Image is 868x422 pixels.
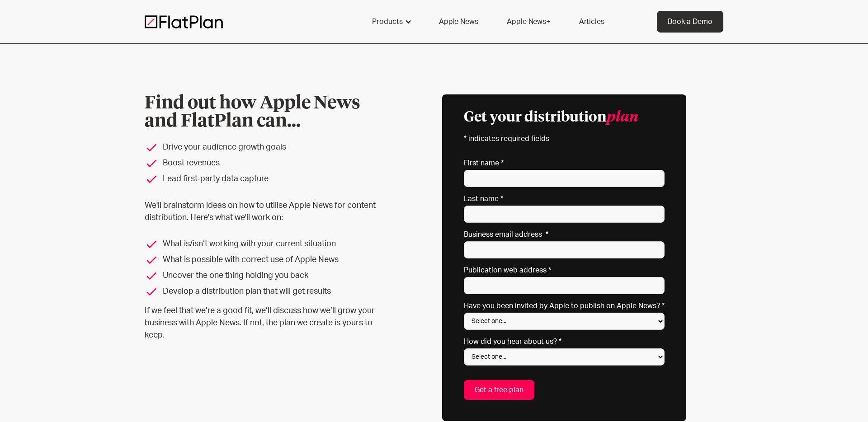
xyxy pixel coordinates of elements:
li: Uncover the one thing holding you back [145,270,383,282]
label: First name * [464,159,665,168]
form: Demo form [464,109,665,400]
em: plan [607,110,638,125]
li: What is/isn’t working with your current situation [145,238,383,250]
h1: Find out how Apple News and FlatPlan can... [145,94,383,131]
a: Apple News+ [496,11,561,33]
label: Publication web address * [464,266,665,275]
a: Book a Demo [657,11,723,33]
li: Lead first-party data capture [145,173,383,185]
div: Products [361,11,421,33]
div: Book a Demo [668,16,712,27]
h3: Get your distribution [464,109,665,126]
label: Have you been invited by Apple to publish on Apple News? * [464,301,665,310]
input: Get a free plan [464,380,534,400]
label: Business email address * [464,230,665,239]
li: What is possible with correct use of Apple News [145,254,383,266]
li: Develop a distribution plan that will get results [145,286,383,298]
li: Boost revenues [145,157,383,169]
li: Drive your audience growth goals [145,141,383,154]
a: Apple News [428,11,489,33]
div: Products [372,16,403,27]
label: How did you hear about us? * [464,337,665,346]
a: Articles [568,11,615,33]
p: ‍We'll brainstorm ideas on how to utilise Apple News for content distribution. Here's what we'll ... [145,200,383,236]
p: If we feel that we’re a good fit, we’ll discuss how we’ll grow your business with Apple News. If ... [145,305,383,342]
strong: * indicates required fields [464,135,549,142]
label: Last name * [464,194,665,203]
